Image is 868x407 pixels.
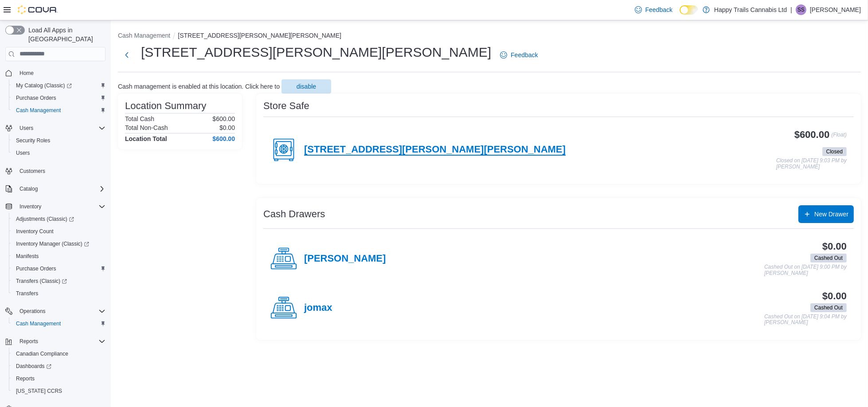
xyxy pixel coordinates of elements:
[263,209,325,219] h3: Cash Drawers
[9,104,109,117] button: Cash Management
[790,4,792,15] p: |
[16,320,61,327] span: Cash Management
[16,123,37,133] button: Users
[219,124,235,131] p: $0.00
[12,263,60,274] a: Purchase Orders
[16,215,74,223] span: Adjustments (Classic)
[12,226,106,237] span: Inventory Count
[9,134,109,147] button: Security Roles
[12,148,106,158] span: Users
[16,240,89,247] span: Inventory Manager (Classic)
[304,144,566,156] h4: [STREET_ADDRESS][PERSON_NAME][PERSON_NAME]
[12,148,33,158] a: Users
[118,83,280,90] p: Cash management is enabled at this location. Click here to
[12,105,106,116] span: Cash Management
[297,82,316,91] span: disable
[16,67,106,78] span: Home
[511,51,538,59] span: Feedback
[9,92,109,104] button: Purchase Orders
[2,122,109,134] button: Users
[12,226,57,237] a: Inventory Count
[16,336,42,347] button: Reports
[16,149,30,157] span: Users
[810,303,847,312] span: Cashed Out
[16,228,54,235] span: Inventory Count
[9,238,109,250] a: Inventory Manager (Classic)
[822,241,847,252] h3: $0.00
[814,254,843,262] span: Cashed Out
[20,70,34,77] span: Home
[810,254,847,262] span: Cashed Out
[814,304,843,312] span: Cashed Out
[764,314,847,326] p: Cashed Out on [DATE] 9:04 PM by [PERSON_NAME]
[631,1,676,19] a: Feedback
[16,350,68,357] span: Canadian Compliance
[16,363,51,370] span: Dashboards
[2,200,109,213] button: Inventory
[12,386,106,396] span: Washington CCRS
[16,387,62,395] span: [US_STATE] CCRS
[12,318,106,329] span: Cash Management
[212,115,235,122] p: $600.00
[20,185,38,192] span: Catalog
[16,137,50,144] span: Security Roles
[12,386,66,396] a: [US_STATE] CCRS
[12,239,106,249] span: Inventory Manager (Classic)
[822,147,847,156] span: Closed
[12,263,106,274] span: Purchase Orders
[12,93,60,103] a: Purchase Orders
[25,26,106,43] span: Load All Apps in [GEOGRAPHIC_DATA]
[16,201,106,212] span: Inventory
[16,290,38,297] span: Transfers
[12,373,38,384] a: Reports
[810,4,861,15] p: [PERSON_NAME]
[822,291,847,301] h3: $0.00
[16,265,56,272] span: Purchase Orders
[9,225,109,238] button: Inventory Count
[9,250,109,262] button: Manifests
[16,68,37,78] a: Home
[12,93,106,103] span: Purchase Orders
[304,302,332,314] h4: jomax
[12,373,106,384] span: Reports
[9,348,109,360] button: Canadian Compliance
[714,4,787,15] p: Happy Trails Cannabis Ltd
[2,335,109,348] button: Reports
[125,135,167,142] h4: Location Total
[12,276,106,286] span: Transfers (Classic)
[9,372,109,385] button: Reports
[12,105,64,116] a: Cash Management
[263,101,309,111] h3: Store Safe
[125,101,206,111] h3: Location Summary
[212,135,235,142] h4: $600.00
[12,276,70,286] a: Transfers (Classic)
[118,31,861,42] nav: An example of EuiBreadcrumbs
[16,184,41,194] button: Catalog
[9,287,109,300] button: Transfers
[16,306,49,317] button: Operations
[796,4,806,15] div: Sandy Sierra
[12,251,42,262] a: Manifests
[16,253,39,260] span: Manifests
[16,336,106,347] span: Reports
[2,67,109,79] button: Home
[282,79,331,94] button: disable
[9,317,109,330] button: Cash Management
[16,375,35,382] span: Reports
[9,213,109,225] a: Adjustments (Classic)
[12,135,106,146] span: Security Roles
[9,275,109,287] a: Transfers (Classic)
[12,80,75,91] a: My Catalog (Classic)
[794,129,829,140] h3: $600.00
[141,43,491,61] h1: [STREET_ADDRESS][PERSON_NAME][PERSON_NAME]
[18,5,58,14] img: Cova
[16,166,49,176] a: Customers
[118,32,170,39] button: Cash Management
[16,306,106,317] span: Operations
[20,308,46,315] span: Operations
[12,214,106,224] span: Adjustments (Classic)
[9,147,109,159] button: Users
[764,264,847,276] p: Cashed Out on [DATE] 9:00 PM by [PERSON_NAME]
[814,210,848,219] span: New Drawer
[2,164,109,177] button: Customers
